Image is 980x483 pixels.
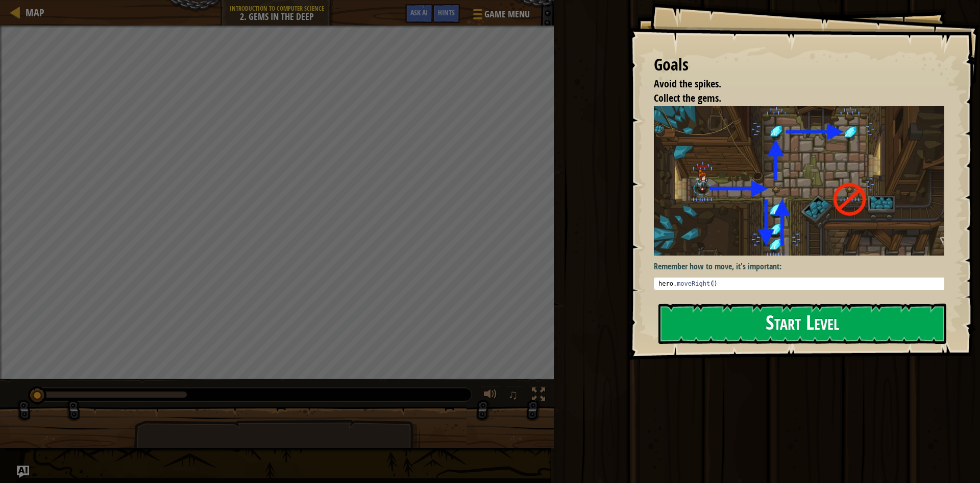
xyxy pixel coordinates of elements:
div: Goals [654,53,944,77]
button: Toggle fullscreen [528,385,549,406]
button: Ask AI [17,466,29,478]
button: Adjust volume [480,385,501,406]
button: Ask AI [405,4,433,23]
a: Map [20,6,44,19]
span: Ask AI [410,8,428,17]
span: Map [26,6,44,19]
button: Start Level [658,304,946,344]
span: Avoid the spikes. [654,77,721,90]
li: Collect the gems. [641,91,942,106]
span: Hints [438,8,455,17]
button: Game Menu [465,4,536,28]
span: ♫ [508,387,518,402]
span: Game Menu [484,8,530,21]
p: Remember how to move, it's important: [654,261,952,272]
span: Collect the gems. [654,91,721,105]
li: Avoid the spikes. [641,77,942,91]
img: Gems in the deep [654,106,952,256]
button: ♫ [506,385,523,406]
